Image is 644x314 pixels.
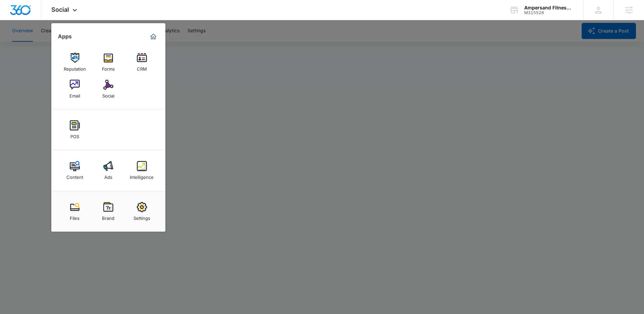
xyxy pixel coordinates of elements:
div: v 4.0.24 [19,11,33,16]
div: Keywords by Traffic [74,40,113,44]
span: Social [51,6,69,13]
div: Email [69,90,80,99]
div: account id [524,10,573,15]
div: Brand [102,212,114,221]
div: Social [102,90,114,99]
div: Forms [102,63,115,72]
a: Intelligence [129,158,155,183]
a: Brand [96,199,121,224]
div: Domain: [DOMAIN_NAME] [17,17,74,23]
img: website_grey.svg [11,17,16,23]
a: Forms [96,49,121,75]
div: Intelligence [130,171,154,180]
div: POS [70,130,79,139]
div: Reputation [64,63,86,72]
div: CRM [137,63,147,72]
a: POS [62,117,88,143]
h2: Apps [58,33,72,40]
div: Settings [133,212,150,221]
a: Marketing 360® Dashboard [148,31,159,42]
div: Ads [104,171,112,180]
div: Files [70,212,79,221]
a: Content [62,158,88,183]
img: tab_domain_overview_orange.svg [18,39,23,44]
div: Content [66,171,83,180]
a: Files [62,199,88,224]
img: logo_orange.svg [11,11,16,16]
a: Email [62,76,88,102]
a: CRM [129,49,155,75]
a: Settings [129,199,155,224]
a: Ads [96,158,121,183]
img: tab_keywords_by_traffic_grey.svg [67,39,72,44]
div: Domain Overview [25,40,60,44]
div: account name [524,5,573,10]
a: Reputation [62,49,88,75]
a: Social [96,76,121,102]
